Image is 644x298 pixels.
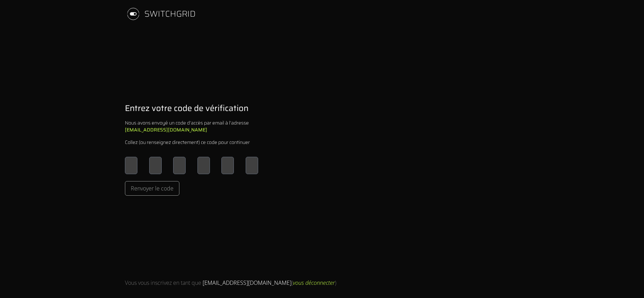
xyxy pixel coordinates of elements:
[149,157,162,174] input: Please enter OTP character 2
[221,157,234,174] input: Please enter OTP character 5
[197,157,210,174] input: Please enter OTP character 4
[125,157,137,174] input: Please enter OTP character 1
[125,119,258,133] div: Nous avons envoyé un code d'accès par email à l'adresse
[125,126,207,134] b: [EMAIL_ADDRESS][DOMAIN_NAME]
[125,103,248,114] h1: Entrez votre code de vérification
[125,181,179,196] button: Renvoyer le code
[125,139,250,146] div: Collez (ou renseignez directement) ce code pour continuer
[173,157,186,174] input: Please enter OTP character 3
[293,279,335,287] span: vous déconnecter
[131,184,173,193] span: Renvoyer le code
[125,279,336,287] div: Vous vous inscrivez en tant que ( )
[246,157,258,174] input: Please enter OTP character 6
[203,279,291,287] span: [EMAIL_ADDRESS][DOMAIN_NAME]
[144,8,196,19] div: SWITCHGRID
